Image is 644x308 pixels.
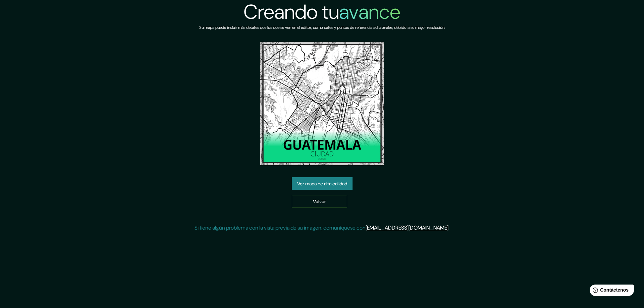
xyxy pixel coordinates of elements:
iframe: Lanzador de widgets de ayuda [584,282,637,301]
font: Ver mapa de alta calidad [297,181,347,187]
img: vista previa del mapa creado [260,42,384,165]
a: [EMAIL_ADDRESS][DOMAIN_NAME] [366,224,448,231]
font: Si tiene algún problema con la vista previa de su imagen, comuníquese con [195,224,366,231]
font: . [448,224,449,231]
a: Ver mapa de alta calidad [292,177,353,190]
font: Volver [313,199,326,205]
font: Su mapa puede incluir más detalles que los que se ven en el editor, como calles y puntos de refer... [199,25,445,30]
a: Volver [292,195,347,208]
